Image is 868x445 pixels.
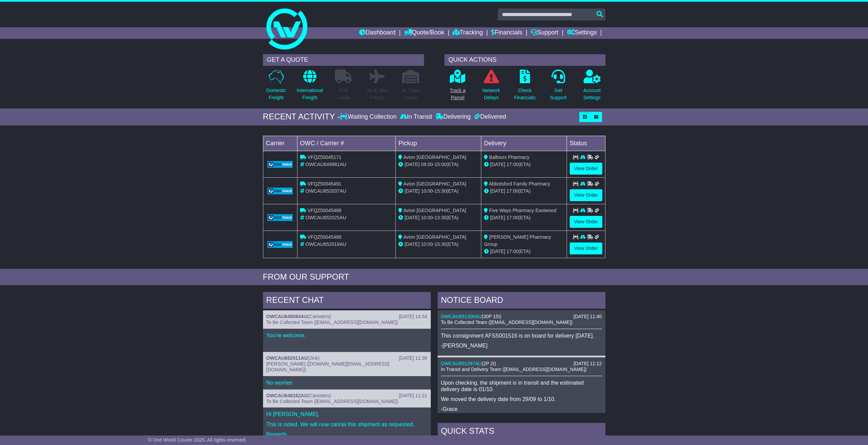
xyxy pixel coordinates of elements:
a: Settings [567,27,597,39]
p: Regards, Joy [266,431,427,444]
div: ( ) [266,314,427,320]
div: ( ) [441,314,602,320]
a: OWCAU651306AU [441,314,482,319]
span: 10:00 [421,188,433,194]
div: FROM OUR SUPPORT [263,272,605,282]
div: (ETA) [484,248,564,255]
span: Five Ways Pharmacy Eastwood [489,208,556,213]
div: (ETA) [484,188,564,195]
span: 09:00 [421,162,433,167]
span: VFQZ50045488 [307,208,341,213]
p: -Grace [441,406,602,412]
a: OWCAU648084AU [266,314,308,319]
a: Tracking [453,27,483,39]
a: InternationalFreight [296,69,323,105]
a: Support [531,27,558,39]
span: 10:00 [421,215,433,220]
a: OWCAU652011AU [266,355,308,361]
div: Delivering [434,113,472,121]
span: Canisters [309,393,329,398]
div: ( ) [266,393,427,399]
p: No worries [266,380,427,386]
span: [DATE] [490,162,505,167]
div: RECENT ACTIVITY - [263,112,340,122]
p: Full Loads [335,87,352,101]
span: To Be Collected Team ([EMAIL_ADDRESS][DOMAIN_NAME]) [266,399,398,404]
span: 15:30 [435,241,446,247]
div: [DATE] 11:38 [399,355,427,361]
p: Network Delays [482,87,500,101]
span: [PERSON_NAME] Pharmacy Group [484,234,551,247]
div: - (ETA) [398,241,478,248]
span: 15:00 [435,162,446,167]
span: [DATE] [404,162,420,167]
img: GetCarrierServiceLogo [267,214,293,221]
span: In Transit and Delivery Team ([EMAIL_ADDRESS][DOMAIN_NAME]) [441,367,587,372]
div: Delivered [472,113,506,121]
p: Domestic Freight [266,87,286,101]
div: ( ) [441,361,602,367]
a: NetworkDelays [482,69,500,105]
span: Abbotsford Family Pharmacy [489,181,550,187]
p: International Freight [297,87,323,101]
span: OWCAU652037AU [305,188,346,194]
a: OWCAU651297AU [441,361,482,366]
span: OWCAU649981AU [305,162,346,167]
span: 30P 15I [483,314,500,319]
span: OWCAU652025AU [305,215,346,220]
span: 15:30 [435,188,446,194]
div: Quick Stats [438,423,605,441]
p: We moved the delivery date from 29/09 to 1/10. [441,396,602,402]
a: View Order [570,216,602,228]
img: GetCarrierServiceLogo [267,161,293,168]
a: AccountSettings [583,69,601,105]
td: Delivery [481,136,567,151]
span: OWCAU652019AU [305,241,346,247]
span: 10:00 [421,241,433,247]
div: - (ETA) [398,214,478,221]
span: [DATE] [404,215,420,220]
p: Get Support [550,87,567,101]
a: CheckFinancials [514,69,536,105]
span: 17:00 [506,162,518,167]
p: Account Settings [583,87,601,101]
div: QUICK ACTIONS [444,54,605,66]
span: Avion [GEOGRAPHIC_DATA] [403,154,466,160]
a: GetSupport [549,69,567,105]
a: View Order [570,163,602,175]
p: -[PERSON_NAME] [441,342,602,349]
span: [PERSON_NAME] ([DOMAIN_NAME][EMAIL_ADDRESS][DOMAIN_NAME]) [266,361,389,372]
div: (ETA) [484,161,564,168]
div: GET A QUOTE [263,54,424,66]
div: [DATE] 11:21 [399,393,427,399]
span: To Be Collected Team ([EMAIL_ADDRESS][DOMAIN_NAME]) [266,320,398,325]
p: This is noted. We will now cancel this shipment as requested. [266,421,427,428]
a: OWCAU648162AU [266,393,308,398]
p: Air / Sea Depot [401,87,420,101]
td: Status [567,136,605,151]
span: 13:30 [435,215,446,220]
span: © One World Courier 2025. All rights reserved. [148,437,247,443]
span: 2ink [309,355,318,361]
span: 2P 2I [483,361,494,366]
span: [DATE] [490,249,505,254]
td: Carrier [263,136,297,151]
p: Check Financials [514,87,535,101]
td: OWC / Carrier # [297,136,396,151]
span: Balfours Pharmacy [489,154,529,160]
a: Quote/Book [404,27,444,39]
div: In Transit [398,113,434,121]
span: 17:00 [506,215,518,220]
div: [DATE] 14:34 [399,314,427,320]
div: [DATE] 11:40 [573,314,602,320]
span: [DATE] [490,188,505,194]
img: GetCarrierServiceLogo [267,188,293,194]
div: - (ETA) [398,188,478,195]
td: Pickup [396,136,481,151]
span: [DATE] [404,188,420,194]
p: Upon checking, the shipment is in transit and the estimated delivery date is 01/10. [441,380,602,392]
span: VFQZ50045491 [307,181,341,187]
p: Track a Parcel [450,87,466,101]
div: ( ) [266,355,427,361]
div: (ETA) [484,214,564,221]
